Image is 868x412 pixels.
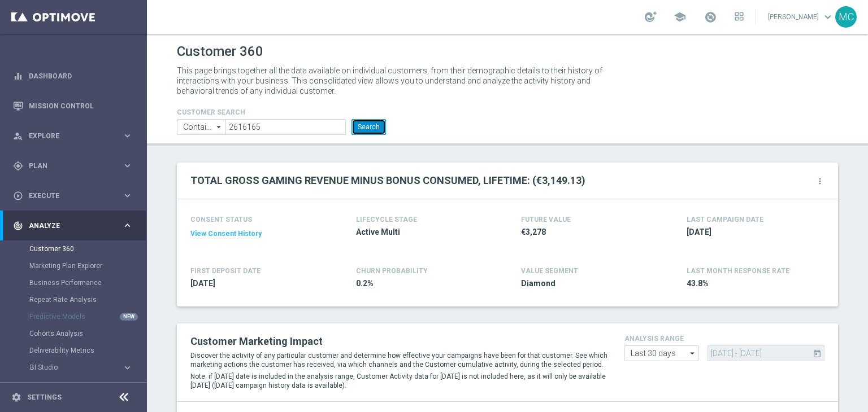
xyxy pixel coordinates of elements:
input: analysis range [624,345,699,361]
h1: Customer 360 [177,43,838,60]
button: track_changes Analyze keyboard_arrow_right [12,221,133,230]
a: Marketing Plan Explorer [29,261,118,270]
button: gps_fixed Plan keyboard_arrow_right [12,161,133,170]
span: BI Studio [30,364,111,371]
div: Marketing Plan Explorer [29,257,146,274]
i: person_search [13,131,23,141]
a: [PERSON_NAME]keyboard_arrow_down [767,8,835,25]
span: LAST MONTH RESPONSE RATE [687,267,789,275]
span: 0.2% [356,278,488,289]
p: This page brings together all the data available on individual customers, from their demographic ... [177,65,612,96]
i: keyboard_arrow_right [122,362,133,373]
i: equalizer [13,71,23,81]
a: Mission Control [29,91,133,121]
div: Deliverability Metrics [29,342,146,359]
i: keyboard_arrow_right [122,130,133,141]
span: Plan [29,163,122,169]
h2: Customer Marketing Impact [190,335,607,348]
h4: analysis range [624,335,824,343]
span: Active Multi [356,227,488,238]
h4: CONSENT STATUS [190,216,323,223]
button: equalizer Dashboard [12,72,133,81]
div: Explore [13,131,122,141]
div: Customer 360 [29,240,146,257]
span: 2019-04-25 [190,278,323,289]
a: Dashboard [29,61,133,91]
span: keyboard_arrow_down [822,11,834,23]
div: BI Studio [30,364,122,371]
i: settings [11,392,21,402]
a: Repeat Rate Analysis [29,295,118,304]
i: keyboard_arrow_right [122,220,133,231]
a: Customer 360 [29,244,118,253]
span: Explore [29,133,122,139]
button: BI Studio keyboard_arrow_right [29,363,133,372]
span: 43.8% [687,278,819,289]
span: €3,278 [521,227,653,238]
a: Cohorts Analysis [29,329,118,338]
div: Plan [13,161,122,171]
button: play_circle_outline Execute keyboard_arrow_right [12,191,133,200]
span: Analyze [29,222,122,229]
button: Search [351,119,386,135]
div: Repeat Rate Analysis [29,291,146,308]
h4: VALUE SEGMENT [521,267,578,275]
button: Mission Control [12,102,133,111]
h4: FUTURE VALUE [521,216,571,223]
h2: TOTAL GROSS GAMING REVENUE MINUS BONUS CONSUMED, LIFETIME: (€3,149.13) [190,174,585,187]
div: Dashboard [13,61,133,91]
i: track_changes [13,221,23,231]
i: gps_fixed [13,161,23,171]
div: Analyze [13,221,122,231]
i: more_vert [815,177,824,186]
a: Deliverability Metrics [29,346,118,355]
input: Enter CID, Email, name or phone [225,119,346,135]
p: Discover the activity of any particular customer and determine how effective your campaigns have ... [190,351,607,369]
i: keyboard_arrow_right [122,160,133,171]
a: Business Performance [29,278,118,287]
i: arrow_drop_down [687,346,698,361]
span: 2025-10-07 [687,227,819,238]
span: school [674,11,686,23]
div: Business Performance [29,274,146,291]
input: Contains [177,119,225,135]
h4: LIFECYCLE STAGE [356,216,417,223]
span: CHURN PROBABILITY [356,267,428,275]
span: Execute [29,192,122,199]
button: View Consent History [190,229,262,239]
i: keyboard_arrow_right [122,190,133,201]
div: Predictive Models [29,308,146,325]
h4: CUSTOMER SEARCH [177,108,386,116]
div: Execute [13,191,122,201]
h4: LAST CAMPAIGN DATE [687,216,763,223]
div: Cohorts Analysis [29,325,146,342]
button: person_search Explore keyboard_arrow_right [12,132,133,141]
h4: FIRST DEPOSIT DATE [190,267,261,275]
i: play_circle_outline [13,191,23,201]
a: Settings [27,394,62,401]
div: BI Studio [29,359,146,376]
i: arrow_drop_down [214,120,225,134]
div: MC [835,6,857,28]
span: Diamond [521,278,653,289]
div: Mission Control [13,91,133,121]
div: NEW [120,313,138,321]
p: Note: if [DATE] date is included in the analysis range, Customer Activity data for [DATE] is not ... [190,372,607,390]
